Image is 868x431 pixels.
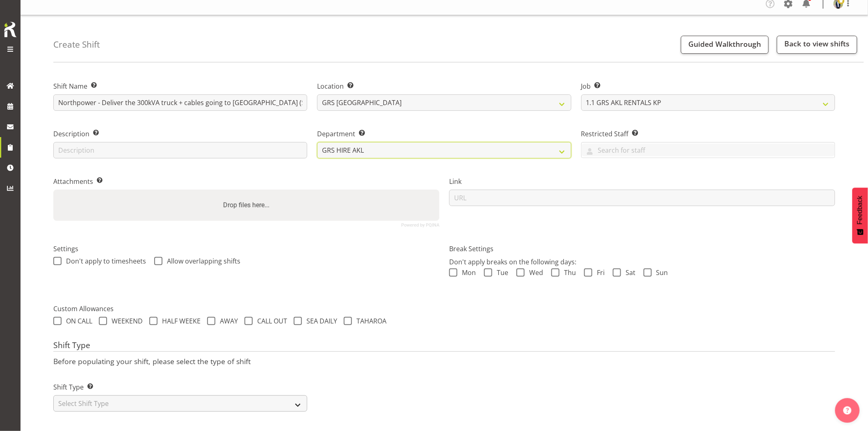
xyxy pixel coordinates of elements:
[560,268,576,277] span: Thu
[581,81,835,91] label: Job
[449,177,835,186] label: Link
[525,268,543,277] span: Wed
[53,341,835,352] h4: Shift Type
[857,196,864,225] span: Feedback
[53,177,439,186] label: Attachments
[53,94,307,111] input: Shift Name
[457,268,476,277] span: Mon
[107,317,143,325] span: WEEKEND
[53,382,307,392] label: Shift Type
[162,257,240,265] span: Allow overlapping shifts
[843,406,852,415] img: help-xxl-2.png
[215,317,238,325] span: AWAY
[621,268,635,277] span: Sat
[2,21,18,39] img: Rosterit icon logo
[581,129,835,139] label: Restricted Staff
[652,268,668,277] span: Sun
[449,257,835,267] p: Don't apply breaks on the following days:
[449,190,835,206] input: URL
[220,197,273,213] label: Drop files here...
[53,357,835,366] p: Before populating your shift, please select the type of shift
[401,223,439,227] a: Powered by PQINA
[53,40,100,49] h4: Create Shift
[62,317,92,325] span: ON CALL
[158,317,201,325] span: HALF WEEKE
[352,317,386,325] span: TAHAROA
[681,36,769,54] button: Guided Walkthrough
[53,129,307,139] label: Description
[317,129,571,139] label: Department
[53,304,835,314] label: Custom Allowances
[492,268,508,277] span: Tue
[317,81,571,91] label: Location
[852,188,868,243] button: Feedback - Show survey
[582,144,835,156] input: Search for staff
[688,39,761,49] span: Guided Walkthrough
[53,244,439,254] label: Settings
[53,142,307,158] input: Description
[302,317,337,325] span: SEA DAILY
[62,257,146,265] span: Don't apply to timesheets
[777,36,857,54] a: Back to view shifts
[449,244,835,254] label: Break Settings
[53,81,307,91] label: Shift Name
[253,317,287,325] span: CALL OUT
[592,268,605,277] span: Fri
